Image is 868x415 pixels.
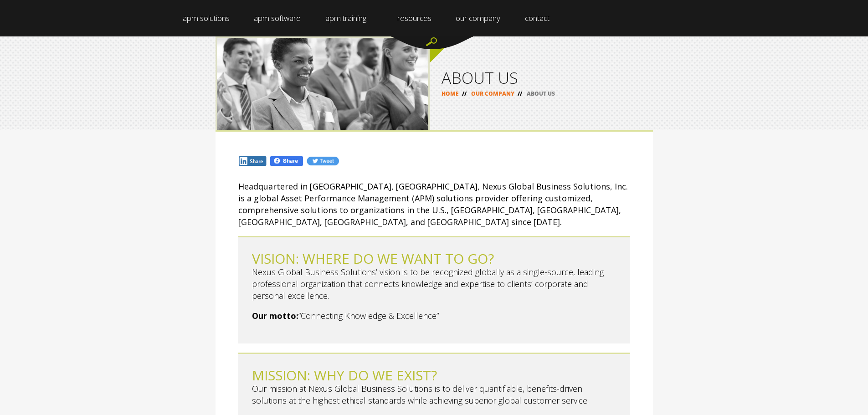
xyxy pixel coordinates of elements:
img: Tw.jpg [306,156,339,166]
p: Headquartered in [GEOGRAPHIC_DATA], [GEOGRAPHIC_DATA], Nexus Global Business Solutions, Inc. is a... [238,180,630,228]
h1: ABOUT US [442,70,641,86]
a: HOME [442,90,459,97]
p: Our mission at Nexus Global Business Solutions is to deliver quantifiable, benefits-driven soluti... [252,383,616,406]
a: OUR COMPANY [471,90,514,97]
img: Fb.png [269,155,304,167]
strong: Our motto: [252,310,298,321]
h2: MISSION: WHY DO WE EXIST? [252,368,616,383]
h2: VISION: WHERE DO WE WANT TO GO? [252,251,616,266]
p: Nexus Global Business Solutions’ vision is to be recognized globally as a single-source, leading ... [252,266,616,302]
img: In.jpg [238,156,267,166]
span: // [459,90,470,97]
p: “Connecting Knowledge & Excellence” [252,310,616,322]
span: // [514,90,525,97]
